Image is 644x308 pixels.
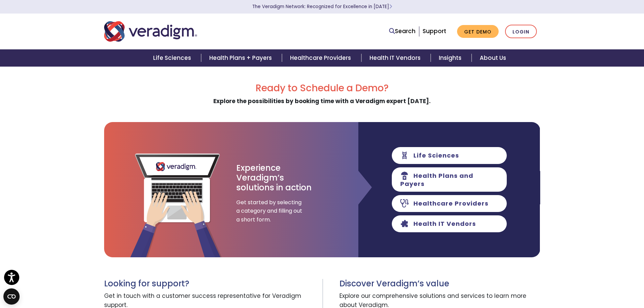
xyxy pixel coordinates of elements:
[389,27,415,36] a: Search
[423,27,446,35] a: Support
[282,49,361,67] a: Healthcare Providers
[201,49,282,67] a: Health Plans + Payers
[104,20,197,43] img: Veradigm logo
[104,82,540,94] h2: Ready to Schedule a Demo?
[213,97,431,105] strong: Explore the possibilities by booking time with a Veradigm expert [DATE].
[339,279,540,289] h3: Discover Veradigm’s value
[457,25,499,38] a: Get Demo
[472,49,514,67] a: About Us
[104,279,317,289] h3: Looking for support?
[3,288,20,305] button: Open CMP widget
[236,198,304,224] span: Get started by selecting a category and filling out a short form.
[361,49,431,67] a: Health IT Vendors
[236,163,312,192] h3: Experience Veradigm’s solutions in action
[252,3,392,10] a: The Veradigm Network: Recognized for Excellence in [DATE]Learn More
[431,49,472,67] a: Insights
[389,3,392,10] span: Learn More
[145,49,201,67] a: Life Sciences
[505,25,537,39] a: Login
